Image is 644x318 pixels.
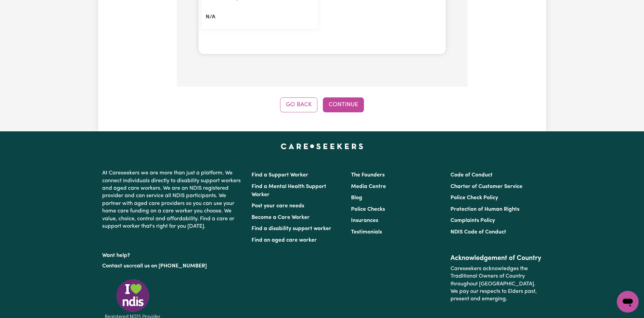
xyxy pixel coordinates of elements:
a: Find a Mental Health Support Worker [252,184,326,198]
a: Post your care needs [252,203,304,209]
button: Continue [323,97,364,112]
a: Code of Conduct [450,172,493,178]
a: Media Centre [351,184,386,189]
a: Insurances [351,218,378,223]
a: Protection of Human Rights [450,207,519,212]
p: or [102,260,243,273]
p: At Careseekers we are more than just a platform. We connect individuals directly to disability su... [102,167,243,233]
a: call us on [PHONE_NUMBER] [134,263,207,269]
a: NDIS Code of Conduct [450,229,506,235]
a: Find an aged care worker [252,238,317,243]
a: Police Check Policy [450,195,498,201]
a: Police Checks [351,207,385,212]
p: Want help? [102,249,243,259]
a: Find a disability support worker [252,226,331,231]
iframe: Button to launch messaging window [617,291,639,313]
a: Blog [351,195,362,201]
a: Complaints Policy [450,218,495,223]
button: Go Back [280,97,317,112]
a: Charter of Customer Service [450,184,522,189]
a: The Founders [351,172,385,178]
a: Testimonials [351,229,382,235]
a: Careseekers home page [281,144,363,149]
a: Contact us [102,263,129,269]
span: N/A [206,14,215,20]
h2: Acknowledgement of Country [450,254,542,262]
a: Find a Support Worker [252,172,308,178]
p: Careseekers acknowledges the Traditional Owners of Country throughout [GEOGRAPHIC_DATA]. We pay o... [450,262,542,306]
a: Become a Care Worker [252,215,310,220]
